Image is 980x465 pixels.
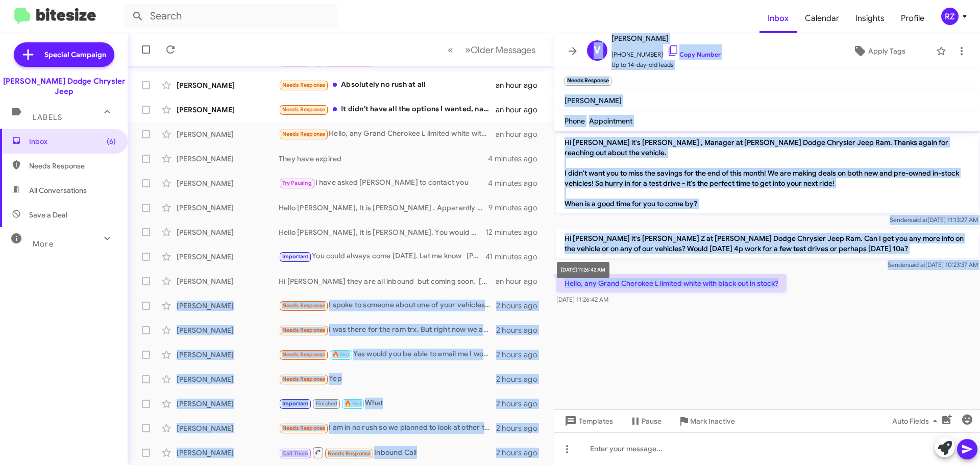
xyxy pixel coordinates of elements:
[44,50,106,60] span: Special Campaign
[282,450,309,457] span: Call Them
[315,400,338,407] span: Finished
[488,203,546,213] div: 9 minutes ago
[496,105,546,115] div: an hour ago
[279,373,496,385] div: Yep
[282,180,312,186] span: Try Pausing
[177,178,279,188] div: [PERSON_NAME]
[29,136,116,146] span: Inbox
[910,216,927,224] span: said at
[279,300,496,311] div: I spoke to someone about one of your vehicles, but I can't remember his name and he was supposed ...
[565,96,622,105] span: [PERSON_NAME]
[892,412,941,430] span: Auto Fields
[888,261,978,268] span: Sender [DATE] 10:23:37 AM
[279,128,496,140] div: Hello, any Grand Cherokee L limited white with black out in stock?
[107,136,116,146] span: (6)
[177,227,279,237] div: [PERSON_NAME]
[282,302,326,309] span: Needs Response
[496,276,546,286] div: an hour ago
[642,412,661,430] span: Pause
[496,374,546,384] div: 2 hours ago
[279,154,488,164] div: They have expired
[893,4,933,33] a: Profile
[496,423,546,433] div: 2 hours ago
[279,203,488,213] div: Hello [PERSON_NAME], It is [PERSON_NAME] . Apparently we cannot get past you phone monitor. We ha...
[471,44,535,56] span: Older Messages
[565,77,611,86] small: Needs Response
[279,79,496,91] div: Absolutely no rush at all
[282,400,309,407] span: Important
[279,349,496,360] div: Yes would you be able to email me I would be able to come until [DATE]
[868,42,905,60] span: Apply Tags
[177,154,279,164] div: [PERSON_NAME]
[279,276,496,286] div: Hi [PERSON_NAME] they are all inbound but coming soon. [PERSON_NAME]
[282,351,326,358] span: Needs Response
[496,399,546,409] div: 2 hours ago
[554,412,621,430] button: Templates
[496,448,546,458] div: 2 hours ago
[759,4,797,33] span: Inbox
[177,301,279,311] div: [PERSON_NAME]
[496,129,546,139] div: an hour ago
[488,154,546,164] div: 4 minutes ago
[442,39,542,60] nav: Page navigation example
[279,446,496,459] div: Inbound Call
[908,261,925,268] span: said at
[177,129,279,139] div: [PERSON_NAME]
[282,425,326,431] span: Needs Response
[282,82,326,88] span: Needs Response
[556,133,978,213] p: Hi [PERSON_NAME] it's [PERSON_NAME] , Manager at [PERSON_NAME] Dodge Chrysler Jeep Ram. Thanks ag...
[328,450,371,457] span: Needs Response
[485,227,546,237] div: 12 minutes ago
[177,374,279,384] div: [PERSON_NAME]
[442,39,459,60] button: Previous
[279,104,496,115] div: It didn't have all the options I wanted, namely the 33 gallon fuel tank
[589,116,632,126] span: Appointment
[177,423,279,433] div: [PERSON_NAME]
[496,80,546,90] div: an hour ago
[667,51,721,58] a: Copy Number
[282,327,326,333] span: Needs Response
[941,8,959,25] div: RZ
[565,116,585,126] span: Phone
[177,276,279,286] div: [PERSON_NAME]
[797,4,847,33] a: Calendar
[496,325,546,335] div: 2 hours ago
[177,399,279,409] div: [PERSON_NAME]
[177,203,279,213] div: [PERSON_NAME]
[690,412,735,430] span: Mark Inactive
[556,296,608,303] span: [DATE] 11:26:42 AM
[282,106,326,113] span: Needs Response
[488,178,546,188] div: 4 minutes ago
[332,351,350,358] span: 🔥 Hot
[282,253,309,260] span: Important
[826,42,931,60] button: Apply Tags
[884,412,949,430] button: Auto Fields
[496,301,546,311] div: 2 hours ago
[485,252,546,262] div: 41 minutes ago
[345,400,362,407] span: 🔥 Hot
[670,412,743,430] button: Mark Inactive
[890,216,978,224] span: Sender [DATE] 11:13:27 AM
[557,262,609,278] div: [DATE] 11:26:42 AM
[177,325,279,335] div: [PERSON_NAME]
[279,227,485,237] div: Hello [PERSON_NAME], It is [PERSON_NAME]. You would have to come here too, so we could appraise t...
[847,4,893,33] span: Insights
[33,239,54,249] span: More
[621,412,670,430] button: Pause
[33,113,62,122] span: Labels
[611,44,721,60] span: [PHONE_NUMBER]
[29,210,67,220] span: Save a Deal
[594,42,601,59] span: V
[177,105,279,115] div: [PERSON_NAME]
[279,177,488,189] div: I have asked [PERSON_NAME] to contact you
[29,161,116,171] span: Needs Response
[279,398,496,409] div: What
[279,251,485,262] div: You could always come [DATE]. Let me know [PERSON_NAME]
[556,229,978,258] p: Hi [PERSON_NAME] it's [PERSON_NAME] Z at [PERSON_NAME] Dodge Chrysler Jeep Ram. Can I get you any...
[282,131,326,137] span: Needs Response
[279,324,496,336] div: I was there for the ram trx. But right now we are good. No look8ng for cars. Thank you!
[279,422,496,434] div: I am in no rush so we planned to look at other types to see what better prices are available.
[448,43,453,56] span: «
[933,8,969,25] button: RZ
